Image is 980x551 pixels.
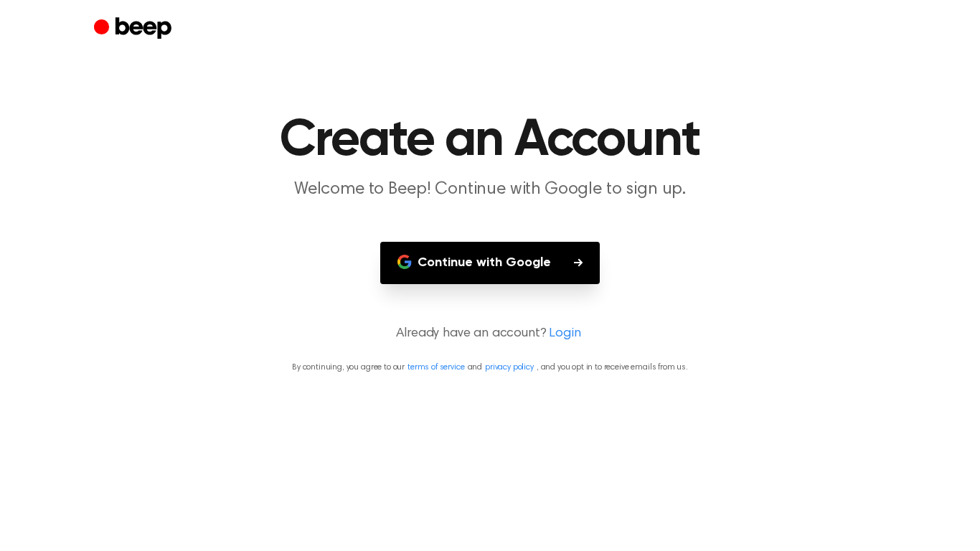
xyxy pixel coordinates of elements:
[17,361,963,374] p: By continuing, you agree to our and , and you opt in to receive emails from us.
[123,115,857,166] h1: Create an Account
[549,324,580,344] a: Login
[94,15,175,43] a: Beep
[215,178,765,202] p: Welcome to Beep! Continue with Google to sign up.
[380,242,600,284] button: Continue with Google
[17,324,963,344] p: Already have an account?
[485,363,534,372] a: privacy policy
[407,363,464,372] a: terms of service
